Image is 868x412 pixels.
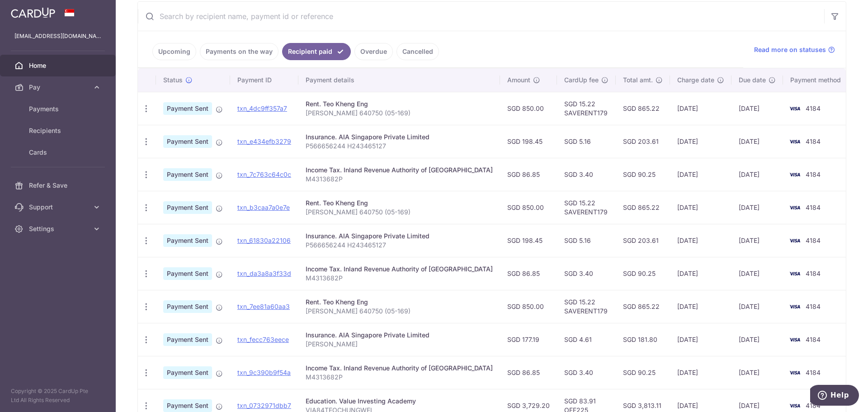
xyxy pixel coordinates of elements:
[786,235,804,246] img: Bank Card
[200,43,278,60] a: Payments on the way
[754,45,835,54] a: Read more on statuses
[163,267,212,280] span: Payment Sent
[623,76,653,85] span: Total amt.
[500,224,557,257] td: SGD 198.45
[500,356,557,389] td: SGD 86.85
[306,175,493,184] p: M4313682P
[616,257,670,290] td: SGD 90.25
[677,76,714,85] span: Charge date
[731,224,783,257] td: [DATE]
[29,148,89,157] span: Cards
[731,290,783,323] td: [DATE]
[786,367,804,378] img: Bank Card
[786,400,804,411] img: Bank Card
[786,202,804,213] img: Bank Card
[306,298,493,307] div: Rent. Teo Kheng Eng
[557,191,616,224] td: SGD 15.22 SAVERENT179
[731,158,783,191] td: [DATE]
[806,336,821,343] span: 4184
[557,290,616,323] td: SGD 15.22 SAVERENT179
[500,158,557,191] td: SGD 86.85
[306,166,493,175] div: Income Tax. Inland Revenue Authority of [GEOGRAPHIC_DATA]
[557,323,616,356] td: SGD 4.61
[306,373,493,382] p: M4313682P
[500,257,557,290] td: SGD 86.85
[237,204,290,211] a: txn_b3caa7a0e7e
[306,331,493,340] div: Insurance. AIA Singapore Private Limited
[306,340,493,349] p: [PERSON_NAME]
[163,102,212,115] span: Payment Sent
[670,92,731,125] td: [DATE]
[786,169,804,180] img: Bank Card
[163,399,212,412] span: Payment Sent
[806,402,821,409] span: 4184
[786,268,804,279] img: Bank Card
[786,301,804,312] img: Bank Card
[282,43,351,60] a: Recipient paid
[298,68,500,92] th: Payment details
[557,125,616,158] td: SGD 5.16
[306,307,493,316] p: [PERSON_NAME] 640750 (05-169)
[786,136,804,147] img: Bank Card
[739,76,766,85] span: Due date
[810,385,859,407] iframe: Opens a widget where you can find more information
[306,99,493,109] div: Rent. Teo Kheng Eng
[731,92,783,125] td: [DATE]
[731,257,783,290] td: [DATE]
[557,224,616,257] td: SGD 5.16
[670,323,731,356] td: [DATE]
[500,125,557,158] td: SGD 198.45
[29,181,89,190] span: Refer & Save
[616,92,670,125] td: SGD 865.22
[806,303,821,310] span: 4184
[500,191,557,224] td: SGD 850.00
[237,237,291,244] a: txn_61830a22106
[731,125,783,158] td: [DATE]
[306,142,493,151] p: P566656244 H243465127
[354,43,393,60] a: Overdue
[731,356,783,389] td: [DATE]
[163,300,212,313] span: Payment Sent
[557,257,616,290] td: SGD 3.40
[500,290,557,323] td: SGD 850.00
[616,356,670,389] td: SGD 90.25
[306,208,493,217] p: [PERSON_NAME] 640750 (05-169)
[237,303,290,310] a: txn_7ee81a60aa3
[163,366,212,379] span: Payment Sent
[786,334,804,345] img: Bank Card
[237,104,287,112] a: txn_4dc9ff357a7
[163,201,212,214] span: Payment Sent
[396,43,439,60] a: Cancelled
[163,234,212,247] span: Payment Sent
[806,104,821,112] span: 4184
[29,61,89,70] span: Home
[29,83,89,92] span: Pay
[306,109,493,118] p: [PERSON_NAME] 640750 (05-169)
[500,323,557,356] td: SGD 177.19
[500,92,557,125] td: SGD 850.00
[557,158,616,191] td: SGD 3.40
[806,170,821,178] span: 4184
[806,369,821,376] span: 4184
[670,158,731,191] td: [DATE]
[29,224,89,233] span: Settings
[557,356,616,389] td: SGD 3.40
[616,191,670,224] td: SGD 865.22
[306,199,493,208] div: Rent. Teo Kheng Eng
[306,232,493,241] div: Insurance. AIA Singapore Private Limited
[557,92,616,125] td: SGD 15.22 SAVERENT179
[29,104,89,114] span: Payments
[670,125,731,158] td: [DATE]
[306,397,493,406] div: Education. Value Investing Academy
[237,270,291,277] a: txn_da3a8a3f33d
[616,224,670,257] td: SGD 203.61
[11,7,55,18] img: CardUp
[806,270,821,277] span: 4184
[564,76,599,85] span: CardUp fee
[731,323,783,356] td: [DATE]
[237,336,289,343] a: txn_fecc763eece
[507,76,530,85] span: Amount
[806,204,821,211] span: 4184
[806,137,821,145] span: 4184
